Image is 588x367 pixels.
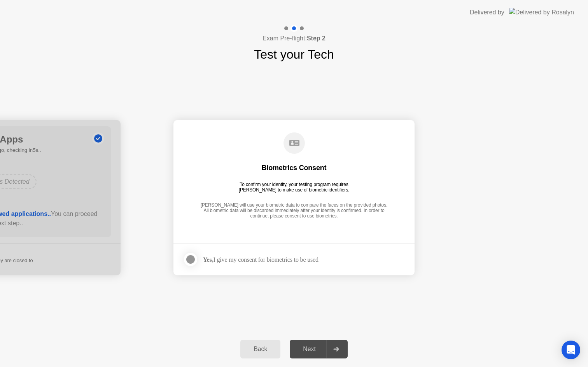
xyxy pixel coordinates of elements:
div: Next [292,346,327,353]
div: I give my consent for biometrics to be used [203,256,318,263]
button: Next [290,340,348,358]
h4: Exam Pre-flight: [262,34,325,43]
img: Delivered by Rosalyn [509,8,574,17]
b: Step 2 [307,35,325,42]
div: Biometrics Consent [262,163,327,172]
div: Delivered by [470,8,504,17]
strong: Yes, [203,256,213,263]
div: To confirm your identity, your testing program requires [PERSON_NAME] to make use of biometric id... [236,182,353,193]
div: Open Intercom Messenger [562,341,580,359]
button: Back [240,340,280,358]
div: Back [243,346,278,353]
h1: Test your Tech [254,45,334,64]
div: [PERSON_NAME] will use your biometric data to compare the faces on the provided photos. All biome... [198,202,390,220]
